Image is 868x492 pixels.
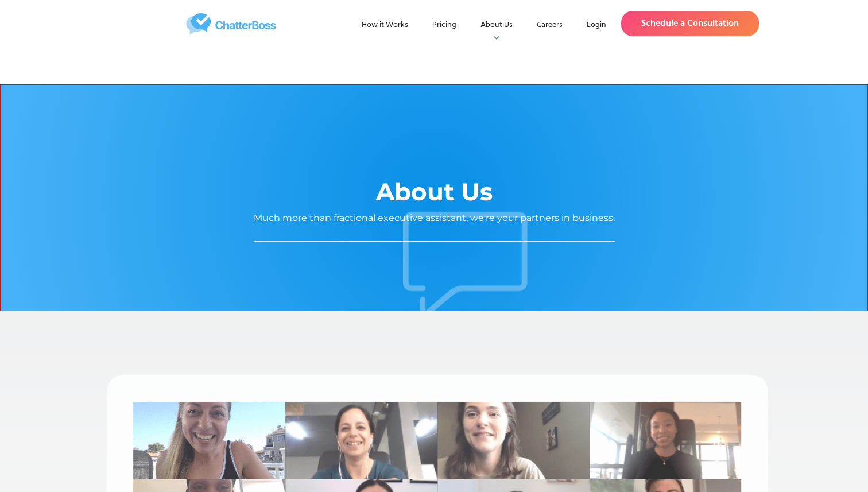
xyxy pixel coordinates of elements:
[480,20,513,31] div: About Us
[254,212,615,224] div: Much more than fractional executive assistant, we're your partners in business.
[578,15,615,36] a: Login
[352,15,417,36] a: How it Works
[621,11,759,36] a: Schedule a Consultation
[528,15,572,36] a: Careers
[110,13,352,34] a: home
[423,15,466,36] a: Pricing
[376,177,493,207] h1: About Us
[471,15,522,36] div: About Us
